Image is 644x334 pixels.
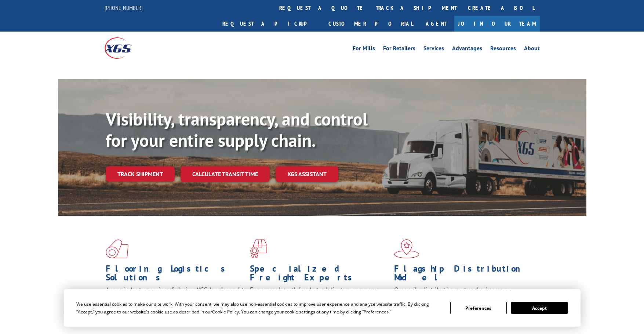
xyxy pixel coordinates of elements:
p: From overlength loads to delicate cargo, our experienced staff knows the best way to move your fr... [250,286,389,318]
h1: Specialized Freight Experts [250,264,389,286]
img: xgs-icon-flagship-distribution-model-red [394,239,419,258]
div: Cookie Consent Prompt [64,289,581,327]
span: Cookie Policy [212,309,239,315]
a: Calculate transit time [181,166,270,182]
b: Visibility, transparency, and control for your entire supply chain. [106,108,368,152]
img: xgs-icon-focused-on-flooring-red [250,239,267,258]
a: Agent [418,16,454,32]
h1: Flagship Distribution Model [394,264,533,286]
button: Accept [511,302,568,314]
span: Preferences [364,309,389,315]
a: Customer Portal [323,16,418,32]
a: XGS ASSISTANT [276,166,338,182]
a: For Retailers [383,46,415,54]
a: Learn More > [106,319,197,327]
img: xgs-icon-total-supply-chain-intelligence-red [106,239,128,258]
a: Advantages [452,46,482,54]
a: For Mills [353,46,375,54]
h1: Flooring Logistics Solutions [106,264,244,286]
a: Services [423,46,444,54]
div: We use essential cookies to make our site work. With your consent, we may also use non-essential ... [76,300,441,316]
span: Our agile distribution network gives you nationwide inventory management on demand. [394,286,529,303]
a: Learn More > [250,319,341,327]
a: Request a pickup [217,16,323,32]
button: Preferences [450,302,507,314]
a: [PHONE_NUMBER] [105,4,143,11]
a: Track shipment [106,166,175,182]
a: Resources [490,46,516,54]
a: Join Our Team [454,16,540,32]
a: About [524,46,540,54]
span: As an industry carrier of choice, XGS has brought innovation and dedication to flooring logistics... [106,286,244,312]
